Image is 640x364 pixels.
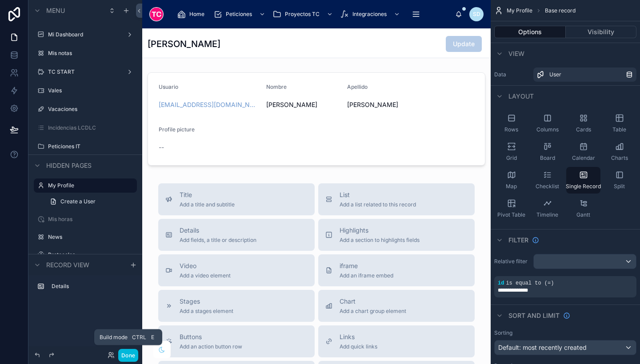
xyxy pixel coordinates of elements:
[149,7,164,21] img: App logo
[285,11,320,18] span: Proyectos TC
[44,194,137,209] a: Create a User
[549,71,561,78] span: User
[566,167,600,194] button: Single Record
[612,126,626,133] span: Table
[498,280,504,286] span: id
[352,11,387,18] span: Integraciones
[530,167,564,194] button: Checklist
[48,233,132,241] label: News
[48,216,132,223] label: Mis horas
[48,87,132,94] label: Vales
[48,251,132,258] label: Protocolos
[602,167,636,194] button: Split
[131,333,147,342] span: Ctrl
[566,183,601,190] span: Single Record
[614,183,625,190] span: Split
[494,195,528,222] button: Pivot Table
[211,6,270,22] a: Peticiones
[508,92,534,101] span: Layout
[566,110,600,137] button: Cards
[566,138,600,165] button: Calendar
[337,6,404,22] a: Integraciones
[48,106,132,113] label: Vacaciones
[611,154,628,162] span: Charts
[494,138,528,165] button: Grid
[506,154,517,162] span: Grid
[602,110,636,137] button: Table
[118,349,138,362] button: Done
[566,195,600,222] button: Gantt
[60,198,96,205] span: Create a User
[270,6,337,22] a: Proyectos TC
[497,211,525,218] span: Pivot Table
[508,236,528,245] span: Filter
[48,50,132,57] label: Mis notas
[46,261,89,269] span: Record view
[494,167,528,194] button: Map
[494,110,528,137] button: Rows
[494,329,512,336] label: Sorting
[530,138,564,165] button: Board
[602,138,636,165] button: Charts
[494,71,530,78] label: Data
[576,211,590,218] span: Gantt
[226,11,252,18] span: Peticiones
[48,124,132,131] label: Incidencias LCDLC
[473,11,480,18] span: SD
[48,68,119,75] label: TC START
[174,6,211,22] a: Home
[498,344,587,351] span: Default: most recently created
[506,183,517,190] span: Map
[545,7,576,14] span: Base record
[494,26,566,38] button: Options
[506,280,554,286] span: is equal to (=)
[148,38,220,50] h1: [PERSON_NAME]
[48,143,132,150] label: Peticiones IT
[46,6,65,15] span: Menu
[540,154,555,162] span: Board
[536,126,559,133] span: Columns
[52,283,130,290] label: Details
[100,334,128,341] span: Build mode
[536,211,558,218] span: Timeline
[48,31,119,38] label: Mi Dashboard
[494,258,530,265] label: Relative filter
[171,4,455,24] div: scrollable content
[508,49,524,58] span: View
[504,126,518,133] span: Rows
[536,183,559,190] span: Checklist
[507,7,532,14] span: My Profile
[189,11,204,18] span: Home
[494,340,636,355] button: Default: most recently created
[576,126,591,133] span: Cards
[28,275,142,302] div: scrollable content
[149,334,156,341] span: E
[566,26,637,38] button: Visibility
[572,154,595,162] span: Calendar
[46,161,92,170] span: Hidden pages
[48,182,132,189] label: My Profile
[508,311,560,320] span: Sort And Limit
[530,195,564,222] button: Timeline
[530,110,564,137] button: Columns
[533,67,636,82] a: User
